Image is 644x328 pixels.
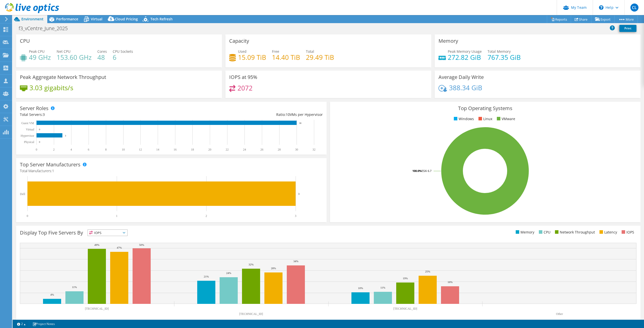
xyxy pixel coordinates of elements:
[88,148,89,151] text: 6
[403,277,408,280] text: 19%
[238,49,247,54] span: Used
[295,148,298,151] text: 30
[286,112,290,117] span: 10
[453,116,474,122] li: Windows
[57,49,70,54] span: Net CPU
[448,49,482,54] span: Peak Memory Usage
[50,293,54,296] text: 4%
[260,148,263,151] text: 26
[438,38,458,44] h3: Memory
[226,148,229,151] text: 22
[36,148,37,151] text: 0
[21,134,34,137] text: Hypervisor
[20,192,25,196] text: Dell
[16,26,75,31] h1: f3_vCentre_June_2025
[448,55,482,60] h4: 272.82 GiB
[299,122,302,124] text: 30
[65,134,66,137] text: 3
[20,112,171,117] div: Total Servers:
[139,243,144,246] text: 50%
[171,112,323,117] div: Ratio: VMs per Hypervisor
[591,15,615,23] a: Export
[571,15,591,23] a: Share
[298,192,300,195] text: 3
[496,116,515,122] li: VMware
[620,229,634,235] li: IOPS
[514,229,534,235] li: Memory
[27,214,28,218] text: 0
[24,140,34,144] text: Physical
[488,49,511,54] span: Total Memory
[425,270,430,273] text: 25%
[554,229,595,235] li: Network Throughput
[105,148,107,151] text: 8
[72,286,77,289] text: 11%
[239,312,263,316] text: [TECHNICAL_ID]
[20,74,106,80] h3: Peak Aggregate Network Throughput
[97,49,107,54] span: Cores
[20,38,30,44] h3: CPU
[29,49,45,54] span: Peak CPU
[278,148,281,151] text: 28
[547,15,571,23] a: Reports
[88,230,127,236] span: IOPS
[191,148,194,151] text: 18
[14,321,29,327] a: 2
[358,287,363,290] text: 10%
[204,275,209,278] text: 21%
[117,246,122,249] text: 47%
[295,214,296,218] text: 3
[206,214,207,218] text: 2
[422,169,431,173] tspan: ESXi 6.7
[116,214,117,218] text: 1
[380,286,385,289] text: 11%
[449,85,482,90] h4: 388.34 GiB
[448,280,453,284] text: 16%
[91,17,102,21] span: Virtual
[477,116,492,122] li: Linux
[70,148,72,151] text: 4
[174,148,177,151] text: 16
[115,17,138,21] span: Cloud Pricing
[226,271,231,274] text: 24%
[599,5,603,10] svg: \n
[538,229,550,235] li: CPU
[306,55,334,60] h4: 29.49 TiB
[21,121,34,125] text: Guest VM
[412,169,422,173] tspan: 100.0%
[243,148,246,151] text: 24
[229,74,257,80] h3: IOPS at 95%
[20,162,80,167] h3: Top Server Manufacturers
[26,128,34,131] text: Virtual
[598,229,617,235] li: Latency
[150,17,173,21] span: Tech Refresh
[438,74,484,80] h3: Average Daily Write
[53,148,55,151] text: 2
[52,168,54,173] span: 1
[113,49,133,54] span: CPU Sockets
[29,85,73,90] h4: 3.03 gigabits/s
[312,148,315,151] text: 32
[156,148,159,151] text: 14
[39,141,40,143] text: 0
[237,85,253,91] h4: 2072
[334,106,637,111] h3: Top Operating Systems
[43,112,45,117] span: 3
[488,55,521,60] h4: 767.35 GiB
[249,263,254,266] text: 32%
[272,49,279,54] span: Free
[614,15,638,23] a: More
[272,55,300,60] h4: 14.40 TiB
[29,55,51,60] h4: 49 GHz
[97,55,107,60] h4: 48
[85,307,109,310] text: [TECHNICAL_ID]
[20,106,49,111] h3: Server Roles
[94,243,99,246] text: 49%
[56,17,78,21] span: Performance
[20,168,323,174] h4: Total Manufacturers:
[113,55,133,60] h4: 6
[238,55,266,60] h4: 15.09 TiB
[293,260,298,263] text: 34%
[306,49,314,54] span: Total
[39,128,40,131] text: 0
